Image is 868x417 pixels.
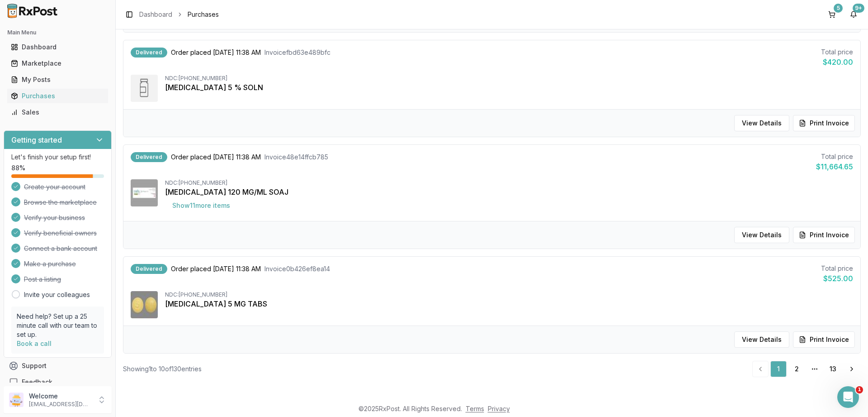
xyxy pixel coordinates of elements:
[4,358,112,374] button: Support
[816,161,853,172] div: $11,664.65
[7,88,108,104] a: Purchases
[7,104,108,120] a: Sales
[131,48,167,58] div: Delivered
[24,213,85,222] span: Verify your business
[4,40,112,54] button: Dashboard
[24,244,97,253] span: Connect a bank account
[4,56,112,71] button: Marketplace
[139,10,219,19] nav: breadcrumb
[264,153,328,162] span: Invoice 48e14ffcb785
[821,48,853,57] div: Total price
[4,89,112,103] button: Purchases
[24,259,76,268] span: Make a purchase
[4,4,61,18] img: RxPost Logo
[24,275,61,284] span: Post a listing
[788,361,805,377] a: 2
[139,10,172,19] a: Dashboard
[9,393,24,407] img: User avatar
[171,153,261,162] span: Order placed [DATE] 11:38 AM
[11,163,25,173] span: 88 %
[264,264,330,273] span: Invoice 0b426ef8ea14
[11,59,104,68] div: Marketplace
[821,273,853,284] div: $525.00
[734,115,789,131] button: View Details
[846,7,861,22] button: 9+
[734,331,789,348] button: View Details
[188,10,219,19] span: Purchases
[165,291,853,298] div: NDC: [PHONE_NUMBER]
[853,4,864,13] div: 9+
[131,75,158,102] img: Xiidra 5 % SOLN
[793,115,855,131] button: Print Invoice
[17,340,52,347] a: Book a call
[165,197,237,214] button: Show11more items
[24,229,97,238] span: Verify beneficial owners
[165,75,853,82] div: NDC: [PHONE_NUMBER]
[834,4,843,13] div: 5
[793,331,855,348] button: Print Invoice
[123,364,202,374] div: Showing 1 to 10 of 130 entries
[793,227,855,243] button: Print Invoice
[7,55,108,72] a: Marketplace
[165,82,853,93] div: [MEDICAL_DATA] 5 % SOLN
[7,29,108,36] h2: Main Menu
[770,361,787,377] a: 1
[11,43,104,52] div: Dashboard
[131,179,158,206] img: Emgality 120 MG/ML SOAJ
[131,291,158,318] img: Farxiga 5 MG TABS
[4,72,112,87] button: My Posts
[856,386,863,393] span: 1
[17,312,99,339] p: Need help? Set up a 25 minute call with our team to set up.
[24,198,97,207] span: Browse the marketplace
[264,48,330,57] span: Invoice fbd63e489bfc
[131,264,167,274] div: Delivered
[171,264,261,273] span: Order placed [DATE] 11:38 AM
[11,91,104,101] div: Purchases
[843,361,861,377] a: Go to next page
[171,48,261,57] span: Order placed [DATE] 11:38 AM
[825,361,841,377] a: 13
[4,105,112,120] button: Sales
[11,75,104,84] div: My Posts
[821,264,853,273] div: Total price
[734,227,789,243] button: View Details
[131,152,167,162] div: Delivered
[29,392,92,401] p: Welcome
[29,401,92,408] p: [EMAIL_ADDRESS][DOMAIN_NAME]
[816,152,853,161] div: Total price
[11,108,104,117] div: Sales
[837,386,859,408] iframe: Intercom live chat
[752,361,861,377] nav: pagination
[466,405,484,412] a: Terms
[24,182,85,192] span: Create your account
[488,405,510,412] a: Privacy
[4,374,112,390] button: Feedback
[24,290,90,299] a: Invite your colleagues
[11,153,104,162] p: Let's finish your setup first!
[165,187,853,197] div: [MEDICAL_DATA] 120 MG/ML SOAJ
[7,39,108,55] a: Dashboard
[11,134,62,145] h3: Getting started
[7,72,108,88] a: My Posts
[22,378,52,387] span: Feedback
[821,57,853,67] div: $420.00
[165,298,853,309] div: [MEDICAL_DATA] 5 MG TABS
[825,7,839,22] button: 5
[165,179,853,187] div: NDC: [PHONE_NUMBER]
